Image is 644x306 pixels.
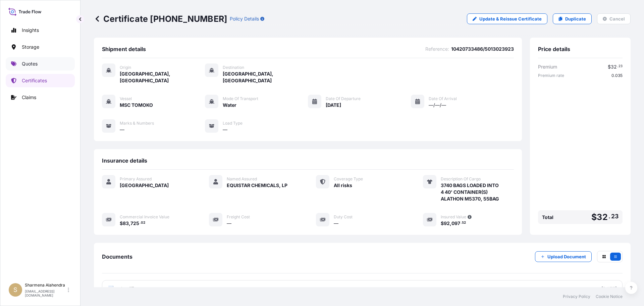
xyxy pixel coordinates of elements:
[120,121,154,126] span: Marks & Numbers
[429,96,457,101] span: Date of Arrival
[591,213,597,221] span: $
[140,222,141,224] span: .
[563,294,590,299] a: Privacy Policy
[441,214,466,220] span: Insured Value
[123,221,129,226] span: 83
[547,253,586,260] p: Upload Document
[479,15,542,22] p: Update & Reissue Certificate
[13,287,17,293] span: S
[6,40,75,54] a: Storage
[227,176,257,182] span: Named Assured
[609,15,625,22] p: Cancel
[597,13,631,24] button: Cancel
[120,126,124,133] span: —
[25,289,66,297] p: [EMAIL_ADDRESS][DOMAIN_NAME]
[102,157,147,164] span: Insurance details
[596,294,623,299] a: Cookie Notice
[429,102,446,108] span: —/—/—
[120,182,169,189] span: [GEOGRAPHIC_DATA]
[538,73,564,78] span: Premium rate
[227,182,287,189] span: EQUISTAR CHEMICALS, LP
[22,77,47,84] p: Certificates
[535,251,592,262] button: Upload Document
[441,182,499,202] span: 3740 BAGS LOADED INTO 4 40' CONTAINER(S) ALATHON M5370, 55BAG
[444,221,450,226] span: 92
[441,176,481,182] span: Description Of Cargo
[129,221,130,226] span: ,
[120,221,123,226] span: $
[22,27,39,34] p: Insights
[451,221,460,226] span: 097
[611,73,623,78] span: 0.035
[467,13,547,24] a: Update & Reissue Certificate
[223,121,243,126] span: Load Type
[617,65,618,68] span: .
[6,24,75,37] a: Insights
[611,214,619,218] span: 23
[120,176,152,182] span: Primary Assured
[462,222,466,224] span: 52
[6,91,75,104] a: Claims
[334,182,352,189] span: All risks
[141,222,145,224] span: 02
[608,214,610,218] span: .
[538,63,557,70] span: Premium
[538,46,570,52] span: Price details
[334,214,353,220] span: Duty Cost
[120,65,131,70] span: Origin
[6,57,75,71] a: Quotes
[553,13,592,24] a: Duplicate
[326,96,361,101] span: Date of Departure
[601,286,617,292] div: [DATE]
[223,126,227,133] span: —
[94,13,227,24] p: Certificate [PHONE_NUMBER]
[597,213,607,221] span: 32
[461,222,462,224] span: .
[611,64,617,69] span: 32
[619,65,623,68] span: 23
[542,214,553,221] span: Total
[120,71,205,84] span: [GEOGRAPHIC_DATA], [GEOGRAPHIC_DATA]
[25,282,66,288] p: Sharmena Alahendra
[450,221,451,226] span: ,
[451,46,514,52] span: 10420733486/5013023923
[227,220,231,227] span: —
[22,44,39,50] p: Storage
[120,102,153,108] span: MSC TOMOKO
[22,94,36,101] p: Claims
[102,280,623,298] a: PDFCertificate[DATE]
[425,46,449,52] span: Reference :
[120,214,169,220] span: Commercial Invoice Value
[22,60,38,67] p: Quotes
[223,96,258,101] span: Mode of Transport
[6,74,75,87] a: Certificates
[230,15,259,22] p: Policy Details
[334,220,338,227] span: —
[102,253,132,260] span: Documents
[608,64,611,69] span: $
[223,65,244,70] span: Destination
[565,15,586,22] p: Duplicate
[120,286,144,292] span: Certificate
[334,176,363,182] span: Coverage Type
[223,102,236,108] span: Water
[223,71,308,84] span: [GEOGRAPHIC_DATA], [GEOGRAPHIC_DATA]
[441,221,444,226] span: $
[120,96,132,101] span: Vessel
[227,214,250,220] span: Freight Cost
[130,221,139,226] span: 725
[326,102,341,108] span: [DATE]
[102,46,146,52] span: Shipment details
